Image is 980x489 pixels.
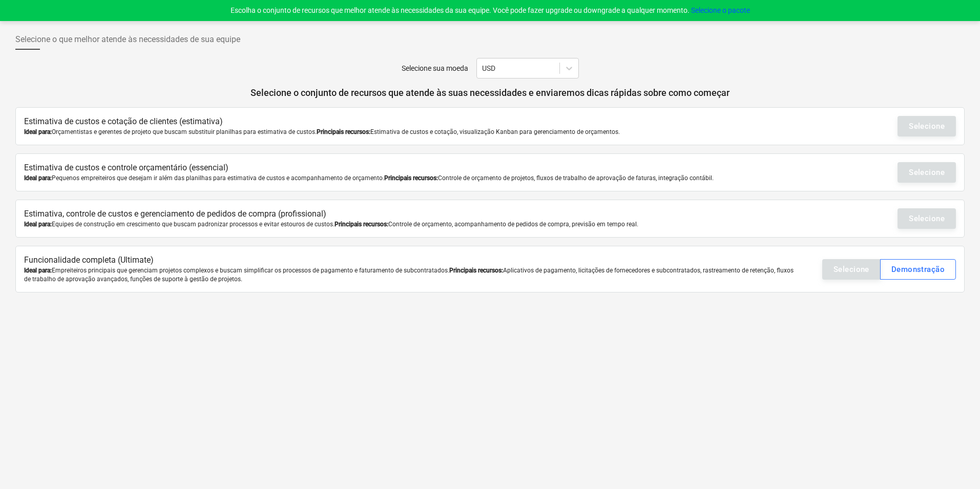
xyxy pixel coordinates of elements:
font: Estimativa, controle de custos e gerenciamento de pedidos de compra (profissional) [24,209,326,219]
font: Controle de orçamento, acompanhamento de pedidos de compra, previsão em tempo real. [388,221,638,228]
font: Estimativa de custos e cotação, visualização Kanban para gerenciamento de orçamentos. [370,128,620,135]
font: Pequenos empreiteiros que desejam ir além das planilhas para estimativa de custos e acompanhament... [52,174,384,182]
font: Orçamentistas e gerentes de projeto que buscam substituir planilhas para estimativa de custos. [52,128,317,135]
font: Selecione o conjunto de recursos que atende às suas necessidades e enviaremos dicas rápidas sobre... [251,87,729,98]
button: Demonstração [880,259,956,280]
iframe: Widget de bate-papo [929,440,980,489]
font: Controle de orçamento de projetos, fluxos de trabalho de aprovação de faturas, integração contábil. [438,174,714,182]
font: Ideal para: [24,174,52,182]
font: Ideal para: [24,128,52,135]
font: Principais recursos: [335,221,388,228]
font: Estimativa de custos e controle orçamentário (essencial) [24,163,228,172]
font: Principais recursos: [449,267,503,274]
font: Principais recursos: [384,174,438,182]
font: Principais recursos: [317,128,370,135]
font: Ideal para: [24,267,52,274]
font: Ideal para: [24,221,52,228]
font: Funcionalidade completa (Ultimate) [24,255,154,265]
font: Selecione sua moeda [402,64,468,72]
font: Selecione o pacote [691,6,750,14]
font: Selecione o que melhor atende às necessidades de sua equipe [15,34,240,44]
font: Estimativa de custos e cotação de clientes (estimativa) [24,116,223,126]
font: Empreiteiros principais que gerenciam projetos complexos e buscam simplificar os processos de pag... [52,267,449,274]
font: Demonstração [891,265,945,274]
button: Selecione o pacote [691,5,750,16]
font: Escolha o conjunto de recursos que melhor atende às necessidades da sua equipe. Você pode fazer u... [231,6,690,14]
font: Equipes de construção em crescimento que buscam padronizar processos e evitar estouros de custos. [52,221,335,228]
